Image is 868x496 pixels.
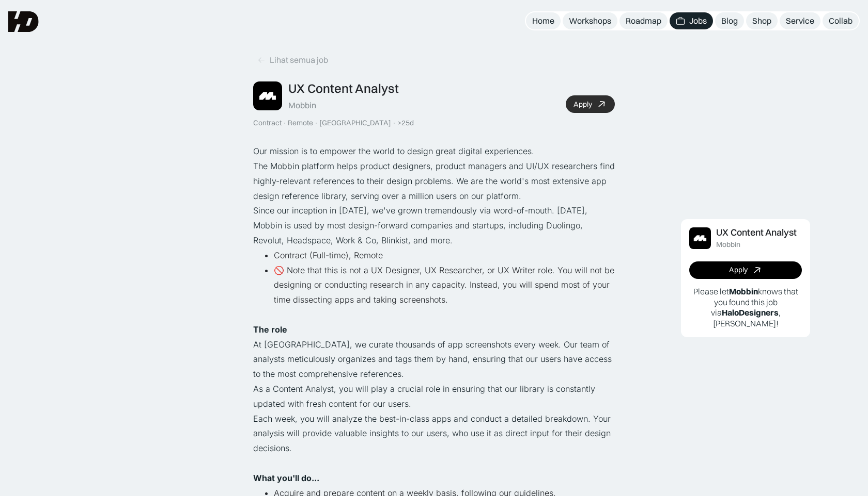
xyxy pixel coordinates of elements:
div: Jobs [689,15,707,26]
div: [GEOGRAPHIC_DATA] [319,119,391,127]
a: Jobs [670,12,713,29]
li: Contract (Full-time), Remote [274,248,615,263]
div: Workshops [569,15,611,26]
a: Home [526,12,561,29]
p: At [GEOGRAPHIC_DATA], we curate thousands of app screenshots every week. Our team of analysts met... [253,337,615,382]
div: Shop [752,15,771,26]
b: Mobbin [729,286,758,296]
div: >25d [397,119,414,127]
div: Lihat semua job [270,55,328,65]
div: Mobbin [716,240,740,249]
strong: What you'll do... [253,473,319,483]
div: UX Content Analyst [288,81,399,96]
div: Contract [253,119,282,127]
a: Shop [746,12,778,29]
div: Home [532,15,554,26]
strong: The role [253,324,287,335]
img: Job Image [689,227,711,249]
a: Apply [689,261,802,279]
div: Apply [729,266,748,274]
p: ‍ [253,456,615,471]
a: Blog [715,12,744,29]
p: Since our inception in [DATE], we've grown tremendously via word-of-mouth. [DATE], Mobbin is used... [253,203,615,247]
a: Lihat semua job [253,52,332,69]
div: Apply [574,100,592,109]
p: Our mission is to empower the world to design great digital experiences. [253,144,615,159]
div: · [314,119,318,127]
p: Each week, you will analyze the best-in-class apps and conduct a detailed breakdown. Your analysi... [253,411,615,456]
div: Blog [721,15,738,26]
p: ‍ [253,307,615,322]
p: As a Content Analyst, you will play a crucial role in ensuring that our library is constantly upd... [253,382,615,411]
div: · [283,119,287,127]
div: Mobbin [288,100,316,111]
div: Remote [288,119,313,127]
div: UX Content Analyst [716,227,797,238]
div: Service [786,15,814,26]
div: · [392,119,396,127]
li: 🚫 Note that this is not a UX Designer, UX Researcher, or UX Writer role. You will not be designin... [274,263,615,307]
a: Apply [566,95,615,113]
div: Roadmap [626,15,661,26]
p: The Mobbin platform helps product designers, product managers and UI/UX researchers find highly-r... [253,159,615,203]
b: HaloDesigners [722,307,779,318]
a: Roadmap [619,12,668,29]
a: Collab [823,12,859,29]
div: Collab [829,15,853,26]
a: Workshops [563,12,617,29]
a: Service [780,12,820,29]
img: Job Image [253,81,282,110]
p: Please let knows that you found this job via , [PERSON_NAME]! [689,286,802,329]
